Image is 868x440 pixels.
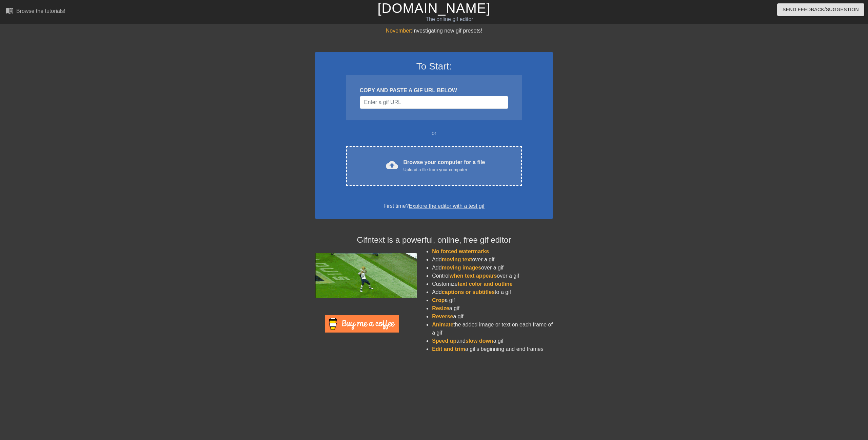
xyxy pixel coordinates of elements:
[324,202,544,210] div: First time?
[432,288,553,296] li: Add to a gif
[325,315,399,333] img: Buy Me A Coffee
[377,1,490,16] a: [DOMAIN_NAME]
[450,273,497,279] span: when text appears
[386,159,398,171] span: cloud_upload
[315,235,553,245] h4: Gifntext is a powerful, online, free gif editor
[403,158,485,173] div: Browse your computer for a file
[409,203,485,209] a: Explore the editor with a test gif
[333,129,535,137] div: or
[432,313,553,321] li: a gif
[432,314,453,319] span: Reverse
[442,257,472,262] span: moving text
[293,15,606,23] div: The online gif editor
[432,264,553,272] li: Add over a gif
[432,305,449,311] span: Resize
[432,337,553,345] li: and a gif
[442,289,495,295] span: captions or subtitles
[432,321,553,337] li: the added image or text on each frame of a gif
[432,345,553,353] li: a gif's beginning and end frames
[432,248,489,254] span: No forced watermarks
[315,27,553,35] div: Investigating new gif presets!
[432,296,553,304] li: a gif
[777,3,864,16] button: Send Feedback/Suggestion
[5,6,14,15] span: menu_book
[432,280,553,288] li: Customize
[442,265,481,271] span: moving images
[5,6,65,17] a: Browse the tutorials!
[783,5,859,14] span: Send Feedback/Suggestion
[360,96,508,109] input: Username
[16,8,65,14] div: Browse the tutorials!
[458,281,513,287] span: text color and outline
[315,253,417,298] img: football_small.gif
[432,256,553,264] li: Add over a gif
[432,346,465,352] span: Edit and trim
[386,28,412,34] span: November:
[432,304,553,313] li: a gif
[403,166,485,173] div: Upload a file from your computer
[432,297,445,303] span: Crop
[432,338,456,344] span: Speed up
[466,338,493,344] span: slow down
[360,86,508,95] div: COPY AND PASTE A GIF URL BELOW
[432,272,553,280] li: Control over a gif
[324,61,544,72] h3: To Start:
[432,322,453,327] span: Animate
